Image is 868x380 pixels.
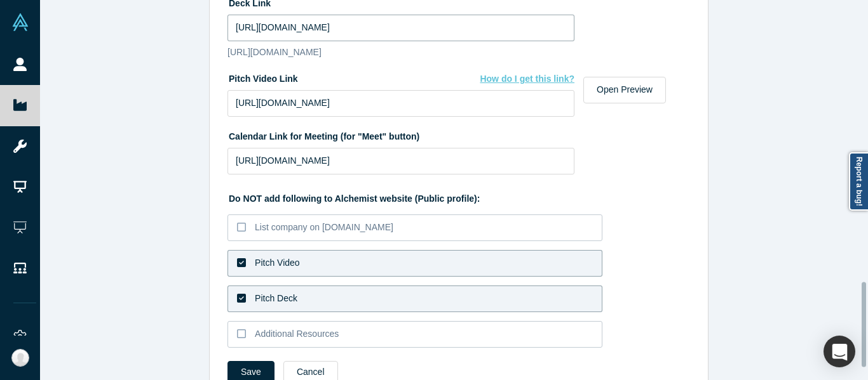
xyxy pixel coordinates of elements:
[227,46,574,59] p: [URL][DOMAIN_NAME]
[227,68,574,86] label: Pitch Video Link
[227,126,419,143] label: Calendar Link for Meeting (for "Meet" button)
[255,292,297,305] div: Pitch Deck
[255,221,393,234] div: List company on [DOMAIN_NAME]
[480,74,574,84] span: How do I get this link?
[255,327,339,341] div: Additional Resources
[255,256,300,270] div: Pitch Video
[227,188,690,206] label: Do NOT add following to Alchemist website (Public profile):
[583,77,666,103] button: Open Preview
[11,349,29,367] img: Michelle Ann Chua's Account
[849,152,868,211] a: Report a bug!
[227,90,574,117] input: Add Demo Day pitch link here
[227,15,574,41] input: Demo Day Presentation link
[11,13,29,31] img: Alchemist Vault Logo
